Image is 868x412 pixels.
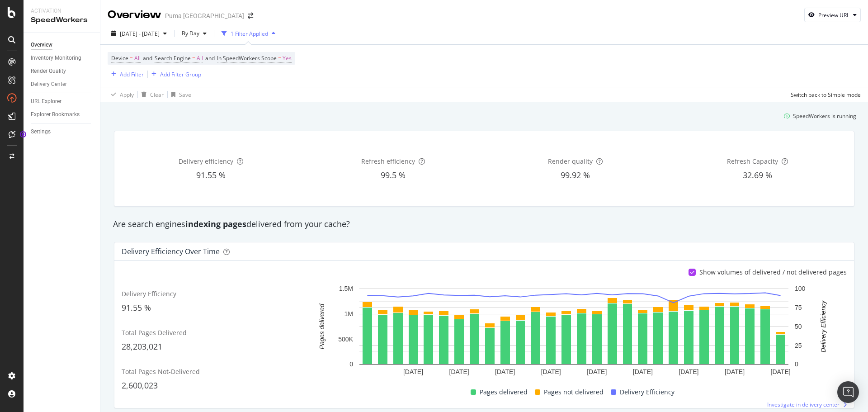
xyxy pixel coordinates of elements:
a: Inventory Monitoring [31,53,94,63]
span: In SpeedWorkers Scope [217,54,277,62]
span: All [134,52,141,65]
span: 32.69 % [743,170,772,180]
div: Preview URL [818,11,849,19]
div: Activation [31,7,93,15]
text: 500K [338,336,353,343]
span: and [205,54,215,62]
text: 50 [795,323,802,330]
text: [DATE] [495,368,515,375]
text: Delivery Efficiency [820,300,827,352]
div: Switch back to Simple mode [791,91,861,99]
span: Delivery Efficiency [122,289,176,298]
text: [DATE] [725,368,745,375]
span: Delivery efficiency [179,157,233,166]
text: Pages delivered [318,303,325,350]
a: Explorer Bookmarks [31,110,94,119]
div: Are search engines delivered from your cache? [108,218,860,230]
strong: indexing pages [185,218,246,229]
div: SpeedWorkers [31,15,93,25]
text: 0 [349,361,353,368]
span: All [197,52,203,65]
a: Investigate in delivery center [767,401,847,408]
text: 100 [795,285,806,293]
span: Pages delivered [480,387,528,398]
span: Yes [283,52,292,65]
span: Total Pages Delivered [122,328,187,337]
button: Preview URL [804,8,861,22]
text: [DATE] [771,368,791,375]
text: [DATE] [541,368,561,375]
div: Open Intercom Messenger [837,381,859,403]
span: By Day [178,29,199,37]
span: = [192,54,195,62]
button: Add Filter [108,69,144,80]
div: Puma [GEOGRAPHIC_DATA] [165,11,244,20]
div: Render Quality [31,66,66,76]
button: [DATE] - [DATE] [108,26,170,41]
span: Render quality [548,157,593,166]
span: and [143,54,152,62]
text: 0 [795,361,798,368]
div: Apply [120,91,134,99]
button: Add Filter Group [148,69,201,80]
text: 75 [795,304,802,311]
div: Overview [31,40,52,50]
div: Settings [31,127,51,137]
span: = [278,54,281,62]
a: Overview [31,40,94,50]
div: URL Explorer [31,97,61,106]
div: 1 Filter Applied [231,30,268,38]
span: Investigate in delivery center [767,401,840,408]
span: 28,203,021 [122,341,162,352]
div: Overview [108,7,161,23]
div: Delivery Efficiency over time [122,247,220,256]
text: [DATE] [679,368,698,375]
span: 91.55 % [196,170,226,180]
div: Inventory Monitoring [31,53,81,63]
a: Render Quality [31,66,94,76]
span: 99.92 % [561,170,590,180]
div: Tooltip anchor [19,130,27,138]
a: URL Explorer [31,97,94,106]
div: SpeedWorkers is running [793,112,856,120]
span: Refresh efficiency [361,157,415,166]
div: Explorer Bookmarks [31,110,80,119]
div: arrow-right-arrow-left [248,13,253,19]
span: Refresh Capacity [727,157,778,166]
button: Apply [108,87,134,102]
button: Clear [138,87,164,102]
button: 1 Filter Applied [218,26,279,41]
svg: A chart. [306,284,842,379]
span: Device [111,54,128,62]
text: 25 [795,342,802,349]
text: [DATE] [449,368,469,375]
div: Save [179,91,191,99]
a: Delivery Center [31,80,94,89]
button: By Day [178,26,210,41]
span: 99.5 % [381,170,406,180]
span: [DATE] - [DATE] [120,30,160,38]
span: 91.55 % [122,302,151,313]
text: [DATE] [403,368,423,375]
button: Save [168,87,191,102]
div: Show volumes of delivered / not delivered pages [699,268,847,277]
button: Switch back to Simple mode [787,87,861,102]
text: [DATE] [633,368,653,375]
span: 2,600,023 [122,380,158,391]
span: Pages not delivered [544,387,604,398]
span: Total Pages Not-Delivered [122,367,200,376]
text: 1.5M [339,285,353,293]
span: Search Engine [155,54,191,62]
div: Add Filter [120,71,144,78]
div: Clear [150,91,164,99]
text: [DATE] [587,368,607,375]
text: 1M [344,310,353,317]
div: Add Filter Group [160,71,201,78]
span: Delivery Efficiency [620,387,675,398]
span: = [130,54,133,62]
div: Delivery Center [31,80,67,89]
a: Settings [31,127,94,137]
